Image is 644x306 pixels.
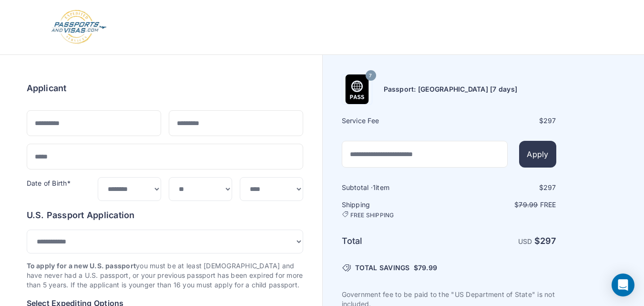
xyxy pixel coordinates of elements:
[450,116,556,126] div: $
[27,82,67,95] h6: Applicant
[369,70,372,82] span: 7
[342,200,448,219] h6: Shipping
[384,84,518,94] h6: Passport: [GEOGRAPHIC_DATA] [7 days]
[27,209,303,222] h6: U.S. Passport Application
[51,10,107,45] img: Logo
[543,183,556,191] span: 297
[350,211,394,219] span: FREE SHIPPING
[450,183,556,192] div: $
[373,183,376,191] span: 1
[418,264,437,272] span: 79.99
[342,234,448,248] h6: Total
[543,116,556,125] span: 297
[342,116,448,126] h6: Service Fee
[414,263,437,273] span: $
[519,141,556,168] button: Apply
[342,183,448,192] h6: Subtotal · item
[27,261,303,290] p: you must be at least [DEMOGRAPHIC_DATA] and have never had a U.S. passport, or your previous pass...
[27,262,136,270] strong: To apply for a new U.S. passport
[518,237,532,245] span: USD
[519,200,538,209] span: 79.99
[27,179,71,187] label: Date of Birth*
[342,74,372,104] img: Product Name
[540,200,556,209] span: Free
[612,274,634,296] div: Open Intercom Messenger
[450,200,556,210] p: $
[355,263,410,273] span: TOTAL SAVINGS
[540,236,556,246] span: 297
[534,236,556,246] strong: $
